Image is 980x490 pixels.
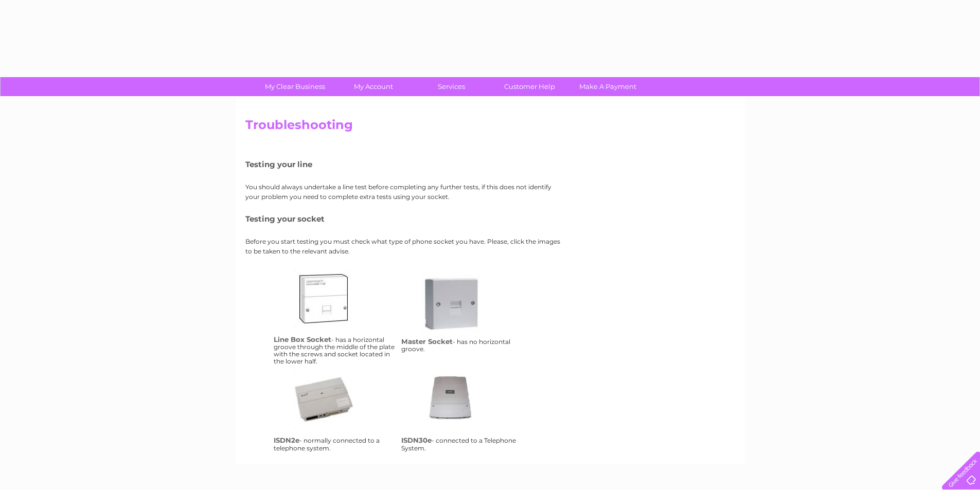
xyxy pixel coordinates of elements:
a: Make A Payment [565,77,650,96]
td: - has a horizontal groove through the middle of the plate with the screws and socket located in t... [271,266,399,368]
a: ms [421,274,504,356]
h4: ISDN30e [401,436,432,444]
h4: Line Box Socket [274,335,331,343]
a: lbs [294,269,376,351]
a: Services [409,77,494,96]
h4: Master Socket [401,337,453,346]
td: - has no horizontal groove. [399,266,526,368]
td: - connected to a Telephone System. [399,367,526,454]
h5: Testing your line [245,160,564,169]
a: My Account [331,77,416,96]
h4: ISDN2e [274,436,299,444]
p: You should always undertake a line test before completing any further tests, if this does not ide... [245,182,564,202]
a: Customer Help [487,77,572,96]
h2: Troubleshooting [245,118,735,137]
a: My Clear Business [253,77,337,96]
h5: Testing your socket [245,214,564,223]
td: - normally connected to a telephone system. [271,367,399,454]
a: isdn30e [421,370,504,452]
p: Before you start testing you must check what type of phone socket you have. Please, click the ima... [245,237,564,256]
a: isdn2e [294,370,376,452]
